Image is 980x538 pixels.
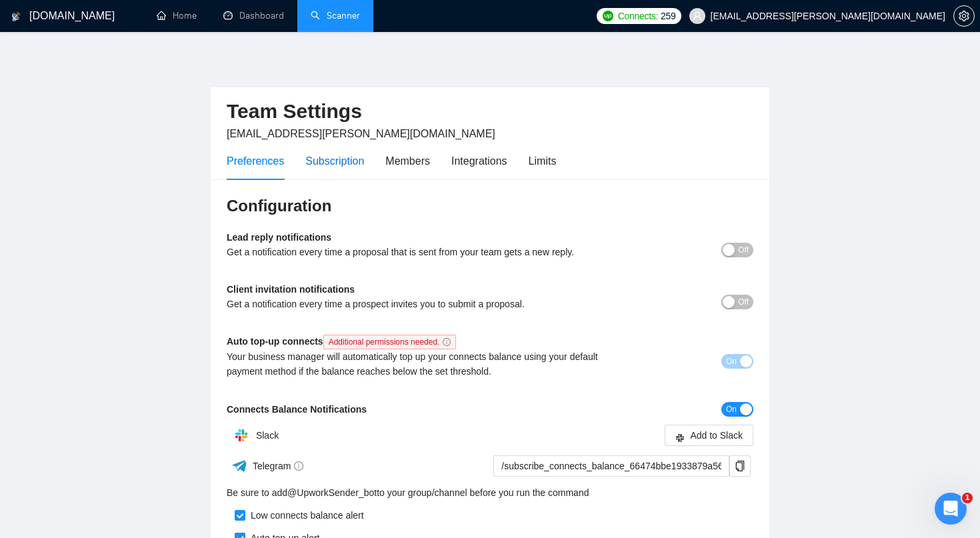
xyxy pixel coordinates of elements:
b: Auto top-up connects [227,336,461,347]
span: Telegram [253,461,304,471]
span: setting [954,11,974,21]
span: Connects: [618,9,658,23]
b: Connects Balance Notifications [227,404,367,415]
div: Subscription [305,153,364,169]
h3: Configuration [227,195,753,217]
a: homeHome [157,10,197,21]
div: Members [385,153,430,169]
button: copy [729,455,751,477]
span: Add to Slack [690,428,743,443]
span: 1 [962,493,973,503]
b: Client invitation notifications [227,284,355,295]
img: upwork-logo.png [603,11,613,21]
img: hpQkSZIkSZIkSZIkSZIkSZIkSZIkSZIkSZIkSZIkSZIkSZIkSZIkSZIkSZIkSZIkSZIkSZIkSZIkSZIkSZIkSZIkSZIkSZIkS... [228,422,255,449]
img: ww3wtPAAAAAElFTkSuQmCC [231,457,248,474]
a: @UpworkSender_bot [287,485,377,500]
div: Preferences [227,153,284,169]
span: user [693,11,702,21]
span: Additional permissions needed. [323,335,457,349]
span: copy [730,461,750,471]
span: On [726,354,737,369]
span: Off [738,243,749,257]
div: Get a notification every time a prospect invites you to submit a proposal. [227,297,622,311]
img: logo [11,6,21,27]
span: 259 [661,9,675,23]
b: Lead reply notifications [227,232,331,243]
a: searchScanner [311,10,360,21]
a: dashboardDashboard [223,10,284,21]
a: setting [953,11,975,21]
div: Integrations [451,153,507,169]
div: Get a notification every time a proposal that is sent from your team gets a new reply. [227,245,622,259]
span: info-circle [294,461,303,471]
button: slackAdd to Slack [665,425,753,446]
div: Be sure to add to your group/channel before you run the command [227,485,753,500]
button: setting [953,5,975,27]
span: slack [675,432,685,442]
span: Off [738,295,749,309]
span: [EMAIL_ADDRESS][PERSON_NAME][DOMAIN_NAME] [227,128,495,139]
div: Limits [529,153,557,169]
span: On [726,402,737,417]
span: info-circle [443,338,451,346]
iframe: Intercom live chat [935,493,967,525]
span: Slack [256,430,279,441]
div: Low connects balance alert [245,508,364,523]
div: Your business manager will automatically top up your connects balance using your default payment ... [227,349,622,379]
h2: Team Settings [227,98,753,125]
